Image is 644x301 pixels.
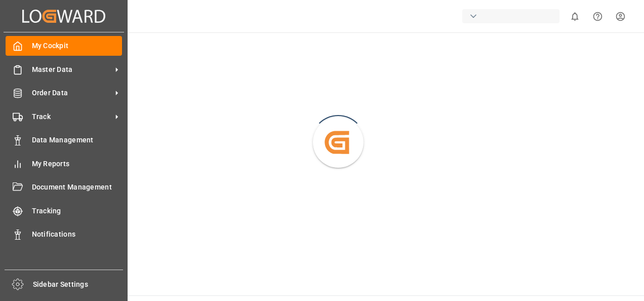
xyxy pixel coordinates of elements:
span: My Reports [32,159,123,169]
span: Track [32,111,112,122]
span: My Cockpit [32,41,123,51]
span: Notifications [32,229,123,240]
button: Help Center [586,5,609,28]
a: Notifications [6,224,122,244]
button: show 0 new notifications [563,5,586,28]
a: Data Management [6,130,122,150]
span: Master Data [32,64,112,75]
a: My Reports [6,154,122,173]
span: Document Management [32,182,123,193]
span: Tracking [32,206,123,216]
span: Sidebar Settings [33,279,124,290]
a: Document Management [6,177,122,197]
a: Tracking [6,201,122,220]
span: Data Management [32,135,123,145]
a: My Cockpit [6,36,122,56]
span: Order Data [32,88,112,98]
